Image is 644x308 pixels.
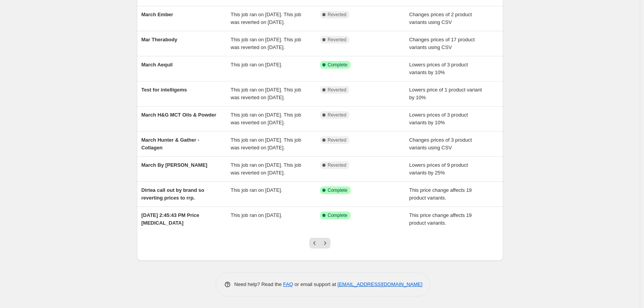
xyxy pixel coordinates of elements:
[337,281,422,287] a: [EMAIL_ADDRESS][DOMAIN_NAME]
[283,281,293,287] a: FAQ
[328,187,347,193] span: Complete
[231,37,301,50] span: This job ran on [DATE]. This job was reverted on [DATE].
[142,87,187,93] span: Test for intelligems
[328,162,347,168] span: Reverted
[320,238,330,249] button: Next
[231,187,282,193] span: This job ran on [DATE].
[409,137,472,151] span: Changes prices of 3 product variants using CSV
[328,137,347,143] span: Reverted
[328,12,347,18] span: Reverted
[328,112,347,118] span: Reverted
[409,37,475,50] span: Changes prices of 17 product variants using CSV
[231,62,282,68] span: This job ran on [DATE].
[409,87,482,100] span: Lowers price of 1 product variant by 10%
[328,212,347,218] span: Complete
[328,62,347,68] span: Complete
[231,162,301,176] span: This job ran on [DATE]. This job was reverted on [DATE].
[231,212,282,218] span: This job ran on [DATE].
[234,281,283,287] span: Need help? Read the
[409,162,468,176] span: Lowers prices of 9 product variants by 25%
[142,37,177,42] span: Mar Therabody
[309,238,330,249] nav: Pagination
[142,62,173,68] span: March Aequil
[231,87,301,100] span: This job ran on [DATE]. This job was reverted on [DATE].
[142,12,173,17] span: March Ember
[142,187,204,201] span: Dirtea call out by brand so reverting prices to rrp.
[409,212,472,226] span: This price change affects 19 product variants.
[409,12,472,25] span: Changes prices of 2 product variants using CSV
[328,37,347,43] span: Reverted
[231,12,301,25] span: This job ran on [DATE]. This job was reverted on [DATE].
[328,87,347,93] span: Reverted
[293,281,337,287] span: or email support at
[231,112,301,125] span: This job ran on [DATE]. This job was reverted on [DATE].
[309,238,320,249] button: Previous
[142,137,199,151] span: March Hunter & Gather - Collagen
[142,212,199,226] span: [DATE] 2:45:43 PM Price [MEDICAL_DATA]
[409,187,472,201] span: This price change affects 19 product variants.
[409,112,468,125] span: Lowers prices of 3 product variants by 10%
[409,62,468,75] span: Lowers prices of 3 product variants by 10%
[231,137,301,151] span: This job ran on [DATE]. This job was reverted on [DATE].
[142,162,207,168] span: March By [PERSON_NAME]
[142,112,216,118] span: March H&G MCT Oils & Powder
